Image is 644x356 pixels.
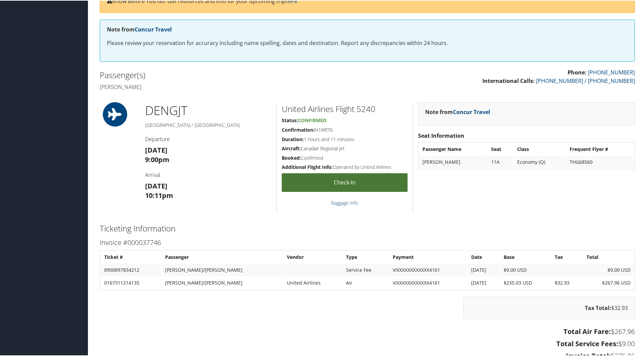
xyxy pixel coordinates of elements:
[389,250,467,263] th: Payment
[145,135,271,142] h4: Departure
[500,276,551,288] td: $235.03 USD
[389,263,467,275] td: VIXXXXXXXXXXXX4161
[100,237,635,247] h3: Invoice #000037746
[482,76,535,84] strong: International Calls:
[100,83,362,90] h4: [PERSON_NAME]
[282,173,408,191] a: Check-in
[425,108,490,115] strong: Note from
[331,199,358,205] a: Baggage Info
[145,171,271,178] h4: Arrival
[583,276,634,288] td: $267.96 USD
[468,250,499,263] th: Date
[145,121,271,128] h5: [GEOGRAPHIC_DATA] / [GEOGRAPHIC_DATA]
[145,154,169,163] strong: 9:00pm
[282,103,408,114] h2: United Airlines Flight 5240
[536,76,635,84] a: [PHONE_NUMBER] / [PHONE_NUMBER]
[556,338,618,348] strong: Total Service Fees:
[514,142,566,155] th: Class
[282,163,408,170] h5: Operated by United Airlines
[500,250,551,263] th: Base
[389,276,467,288] td: VIXXXXXXXXXXXX4161
[583,263,634,275] td: $9.00 USD
[566,155,634,168] td: THG68560
[588,68,635,75] a: [PHONE_NUMBER]
[282,144,408,151] h5: Canadair Regional Jet
[568,68,586,75] strong: Phone:
[283,276,342,288] td: United Airlines
[453,108,490,115] a: Concur Travel
[343,263,389,275] td: Service Fee
[282,126,408,133] h5: N1WR76
[162,250,283,263] th: Passenger
[107,38,628,47] p: Please review your reservation for accuracy including name spelling, dates and destination. Repor...
[145,102,271,118] h1: DEN GJT
[583,250,634,263] th: Total
[100,222,635,233] h2: Ticketing Information
[145,190,173,199] strong: 10:11pm
[100,69,362,80] h2: Passenger(s)
[101,263,161,275] td: 8900897834212
[585,304,611,311] strong: Tax Total:
[282,154,301,160] strong: Booked:
[419,142,487,155] th: Passenger Name
[488,155,513,168] td: 11A
[282,126,315,132] strong: Confirmation:
[282,116,298,123] strong: Status:
[145,145,167,154] strong: [DATE]
[468,263,499,275] td: [DATE]
[298,116,326,123] span: Confirmed
[343,276,389,288] td: Air
[282,163,333,170] strong: Additional Flight Info:
[418,131,464,139] strong: Seat Information
[488,142,513,155] th: Seat
[282,135,408,142] h5: 1 hours and 11 minutes
[107,25,172,32] strong: Note from
[145,181,167,190] strong: [DATE]
[468,276,499,288] td: [DATE]
[551,250,582,263] th: Tax
[282,154,408,161] h5: Confirmed
[343,250,389,263] th: Type
[100,326,635,336] h3: $267.96
[135,25,172,32] a: Concur Travel
[283,250,342,263] th: Vendor
[162,263,283,275] td: [PERSON_NAME]/[PERSON_NAME]
[162,276,283,288] td: [PERSON_NAME]/[PERSON_NAME]
[563,326,611,335] strong: Total Air Fare:
[463,296,635,318] div: $32.93
[101,276,161,288] td: 0167311214135
[282,135,304,142] strong: Duration:
[500,263,551,275] td: $9.00 USD
[566,142,634,155] th: Frequent Flyer #
[514,155,566,168] td: Economy (Q)
[419,155,487,168] td: [PERSON_NAME]
[282,144,301,151] strong: Aircraft:
[100,338,635,348] h3: $9.00
[101,250,161,263] th: Ticket #
[551,276,582,288] td: $32.93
